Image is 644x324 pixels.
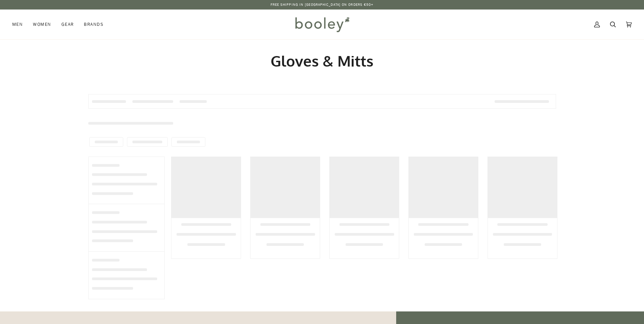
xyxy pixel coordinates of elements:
h1: Gloves & Mitts [88,52,556,70]
a: Men [12,10,28,39]
img: Booley [292,15,352,34]
span: Brands [84,21,104,28]
span: Gear [61,21,74,28]
p: Free Shipping in [GEOGRAPHIC_DATA] on Orders €50+ [271,2,374,7]
span: Men [12,21,23,28]
a: Brands [79,10,109,39]
span: Women [33,21,51,28]
a: Women [28,10,56,39]
a: Gear [56,10,79,39]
